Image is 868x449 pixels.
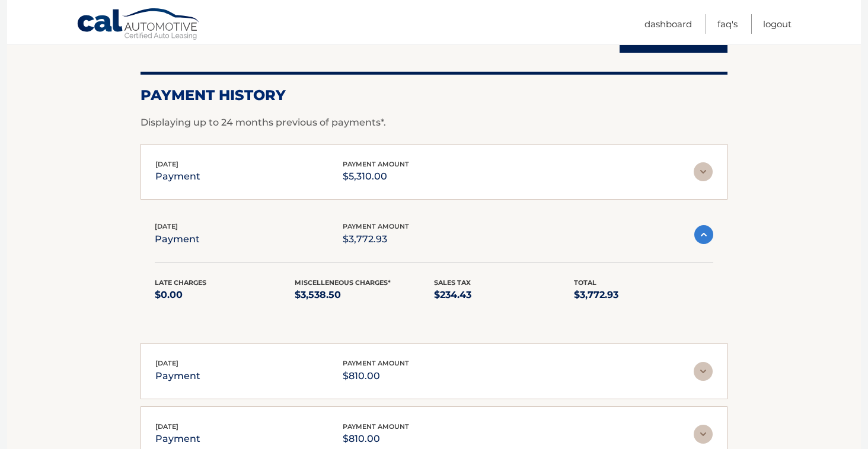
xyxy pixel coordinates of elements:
a: Logout [763,14,792,34]
p: payment [155,368,200,384]
span: payment amount [343,160,409,168]
a: Cal Automotive [76,8,201,42]
span: payment amount [343,422,409,431]
img: accordion-active.svg [694,225,713,244]
a: Dashboard [644,14,692,34]
p: $5,310.00 [343,168,409,185]
img: accordion-rest.svg [694,162,713,181]
a: FAQ's [717,14,738,34]
p: payment [155,431,200,447]
span: payment amount [343,222,409,230]
p: $810.00 [343,368,409,384]
img: accordion-rest.svg [694,362,713,381]
span: [DATE] [155,160,178,168]
p: $0.00 [155,287,295,303]
span: [DATE] [155,222,178,230]
p: payment [155,168,200,185]
p: $3,538.50 [295,287,435,303]
p: $3,772.93 [343,231,409,248]
span: Late Charges [155,278,206,287]
span: payment amount [343,359,409,367]
span: [DATE] [155,422,178,431]
span: Miscelleneous Charges* [295,278,391,287]
p: Displaying up to 24 months previous of payments*. [141,116,727,130]
p: $810.00 [343,431,409,447]
h2: Payment History [141,86,727,104]
span: Sales Tax [434,278,471,287]
p: $3,772.93 [574,287,714,303]
img: accordion-rest.svg [694,425,713,444]
span: Total [574,278,596,287]
p: $234.43 [434,287,574,303]
span: [DATE] [155,359,178,367]
p: payment [155,231,200,248]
